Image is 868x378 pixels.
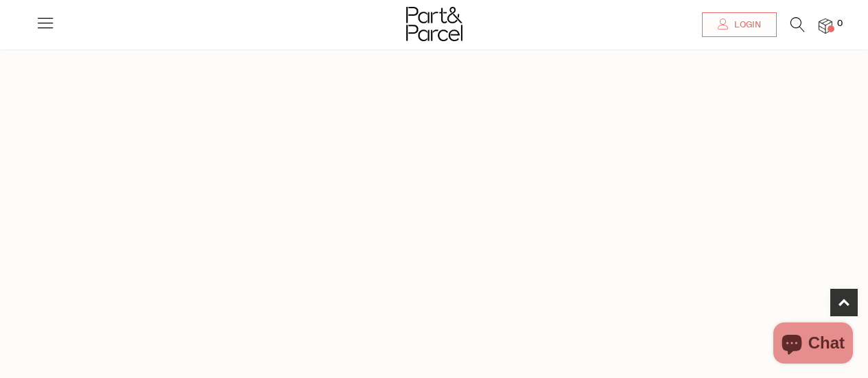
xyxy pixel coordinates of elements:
img: Part&Parcel [406,7,462,41]
span: Login [731,19,761,31]
inbox-online-store-chat: Shopify online store chat [769,322,857,367]
span: 0 [834,18,846,30]
a: 0 [819,19,832,33]
a: Login [702,12,777,37]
